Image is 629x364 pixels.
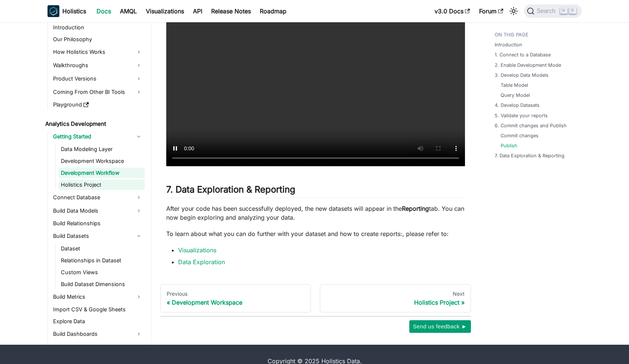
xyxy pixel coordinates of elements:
[495,51,551,58] a: 1. Connect to a Database
[47,5,59,17] img: Holistics
[495,72,548,79] a: 3. Develop Data Models
[51,59,145,71] a: Walkthroughs
[51,191,145,203] a: Connect Database
[51,341,145,353] a: Work with Filters
[402,205,429,212] strong: Reporting
[115,5,141,17] a: AMQL
[59,144,145,154] a: Data Modeling Layer
[51,316,145,327] a: Explore Data
[167,299,305,306] div: Development Workspace
[495,152,564,159] a: 7. Data Exploration & Reporting
[326,291,465,297] div: Next
[59,255,145,266] a: Relationships in Dataset
[189,5,207,17] a: API
[409,320,471,333] button: Send us feedback ►
[495,122,567,129] a: 6. Commit changes and Publish
[51,34,145,45] a: Our Philosophy
[524,4,582,18] button: Search (Command+K)
[501,132,538,139] a: Commit changes
[320,284,471,312] a: NextHolistics Project
[62,7,86,16] b: Holistics
[160,284,311,312] a: PreviousDevelopment Workspace
[475,5,508,17] a: Forum
[51,218,145,229] a: Build Relationships
[59,267,145,278] a: Custom Views
[495,102,540,109] a: 4. Develop Datasets
[167,291,305,297] div: Previous
[501,142,517,149] a: Publish
[51,46,145,58] a: How Holistics Works
[59,168,145,178] a: Development Workflow
[51,304,145,315] a: Import CSV & Google Sheets
[166,204,465,222] p: After your code has been successfully deployed, the new datasets will appear in the tab. You can ...
[47,5,86,17] a: HolisticsHolistics
[560,7,567,14] kbd: ⌘
[255,5,291,17] a: Roadmap
[501,92,530,99] a: Query Model
[501,82,528,89] a: Table Model
[413,322,467,331] span: Send us feedback ►
[495,62,561,69] a: 2. Enable Development Mode
[51,205,145,217] a: Build Data Models
[43,119,145,129] a: Analytics Development
[92,5,115,17] a: Docs
[51,73,145,85] a: Product Versions
[326,299,465,306] div: Holistics Project
[51,22,145,33] a: Introduction
[534,8,560,14] span: Search
[59,156,145,166] a: Development Workspace
[59,279,145,289] a: Build Dataset Dimensions
[51,230,145,242] a: Build Datasets
[178,246,216,254] a: Visualizations
[430,5,475,17] a: v3.0 Docs
[59,243,145,254] a: Dataset
[166,184,465,198] h2: 7. Data Exploration & Reporting
[495,41,522,48] a: Introduction
[59,180,145,190] a: Holistics Project
[569,7,576,14] kbd: K
[495,112,548,119] a: 5. Validate your reports
[207,5,255,17] a: Release Notes
[178,258,225,266] a: Data Exploration
[141,5,189,17] a: Visualizations
[40,3,151,345] nav: Docs sidebar
[166,229,465,238] p: To learn about what you can do further with your dataset and how to create reports:, please refer...
[51,291,145,303] a: Build Metrics
[51,328,145,340] a: Build Dashboards
[51,99,145,110] a: Playground
[160,284,471,312] nav: Docs pages
[51,131,145,142] a: Getting Started
[508,5,520,17] button: Switch between dark and light mode (currently light mode)
[51,86,145,98] a: Coming From Other BI Tools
